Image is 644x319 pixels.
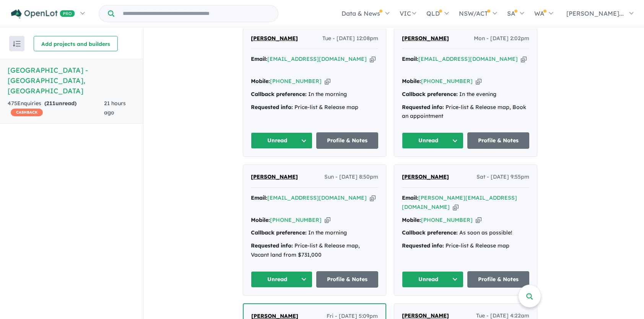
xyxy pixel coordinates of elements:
button: Copy [370,55,376,63]
button: Copy [476,77,481,85]
button: Unread [402,132,464,149]
button: Unread [251,271,313,288]
span: [PERSON_NAME] [402,312,449,319]
strong: Callback preference: [402,91,458,98]
a: [EMAIL_ADDRESS][DOMAIN_NAME] [267,194,367,201]
a: [PHONE_NUMBER] [421,216,473,223]
a: [PHONE_NUMBER] [270,216,322,223]
a: [PERSON_NAME][EMAIL_ADDRESS][DOMAIN_NAME] [402,194,517,210]
strong: Mobile: [402,78,421,85]
h5: [GEOGRAPHIC_DATA] - [GEOGRAPHIC_DATA] , [GEOGRAPHIC_DATA] [8,65,135,96]
div: In the evening [402,90,529,99]
input: Try estate name, suburb, builder or developer [116,5,276,22]
div: In the morning [251,228,378,238]
strong: Callback preference: [402,229,458,236]
button: Copy [325,216,330,224]
button: Copy [521,55,527,63]
span: 21 hours ago [104,100,126,116]
strong: Requested info: [251,104,293,111]
span: [PERSON_NAME] [251,173,298,180]
button: Unread [402,271,464,288]
span: [PERSON_NAME] [402,35,449,42]
span: Tue - [DATE] 12:08pm [322,34,378,43]
button: Unread [251,132,313,149]
a: [PERSON_NAME] [402,34,449,43]
a: [PHONE_NUMBER] [421,78,473,85]
a: Profile & Notes [467,132,529,149]
img: sort.svg [13,41,21,47]
strong: Callback preference: [251,229,307,236]
div: Price-list & Release map, Vacant land from $731,000 [251,241,378,260]
strong: Mobile: [402,216,421,223]
button: Copy [325,77,330,85]
div: Price-list & Release map [402,241,529,251]
img: Openlot PRO Logo White [11,9,75,19]
strong: Requested info: [402,242,444,249]
strong: ( unread) [44,100,76,107]
div: In the morning [251,90,378,99]
span: Sat - [DATE] 9:55pm [476,173,529,182]
span: Sun - [DATE] 8:50pm [324,173,378,182]
a: [PERSON_NAME] [251,34,298,43]
span: [PERSON_NAME] [402,173,449,180]
strong: Email: [251,194,267,201]
span: Mon - [DATE] 2:02pm [474,34,529,43]
a: [PHONE_NUMBER] [270,78,322,85]
div: As soon as possible! [402,228,529,238]
strong: Mobile: [251,216,270,223]
div: Price-list & Release map [251,103,378,112]
strong: Email: [251,55,267,62]
span: [PERSON_NAME] [251,35,298,42]
a: Profile & Notes [316,132,378,149]
span: 211 [46,100,55,107]
span: CASHBACK [11,109,43,116]
strong: Email: [402,194,418,201]
a: [EMAIL_ADDRESS][DOMAIN_NAME] [267,55,367,62]
button: Copy [453,203,459,211]
div: Price-list & Release map, Book an appointment [402,103,529,121]
button: Copy [370,194,376,202]
a: [EMAIL_ADDRESS][DOMAIN_NAME] [418,55,518,62]
div: 475 Enquir ies [8,99,104,117]
button: Add projects and builders [34,36,118,51]
a: [PERSON_NAME] [402,173,449,182]
span: [PERSON_NAME]... [566,10,624,17]
button: Copy [476,216,481,224]
a: [PERSON_NAME] [251,173,298,182]
a: Profile & Notes [316,271,378,288]
strong: Mobile: [251,78,270,85]
a: Profile & Notes [467,271,529,288]
strong: Requested info: [251,242,293,249]
strong: Requested info: [402,104,444,111]
strong: Callback preference: [251,91,307,98]
strong: Email: [402,55,418,62]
